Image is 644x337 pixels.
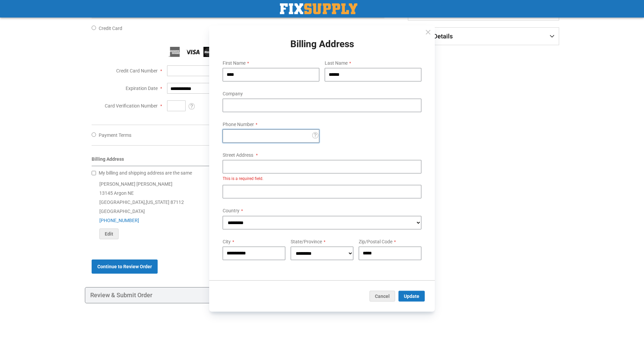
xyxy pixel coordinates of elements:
span: Company [223,91,243,96]
span: My billing and shipping address are the same [99,170,192,176]
span: Cancel [375,293,390,299]
span: Credit Card [99,26,122,31]
span: Phone Number [223,122,254,127]
img: Visa [185,47,201,57]
span: City [223,239,231,244]
button: Edit [99,228,119,239]
button: Cancel [369,290,395,301]
span: Payment Terms [99,132,131,138]
div: Billing Address [92,156,384,166]
img: Fix Industrial Supply [280,3,357,14]
a: [PHONE_NUMBER] [99,218,139,223]
span: This is a required field. [223,176,263,181]
span: Card Verification Number [105,103,158,109]
h1: Billing Address [217,39,427,50]
span: State/Province [291,239,322,244]
span: Street Address [223,152,253,158]
div: [PERSON_NAME] [PERSON_NAME] 13145 Argon NE [GEOGRAPHIC_DATA] , 87112 [GEOGRAPHIC_DATA] [92,180,384,239]
img: MasterCard [203,47,219,57]
span: Credit Card Number [116,68,158,73]
span: Expiration Date [126,86,158,91]
a: store logo [280,3,357,14]
span: First Name [223,60,246,65]
span: [US_STATE] [146,200,169,205]
span: Last Name [325,60,348,65]
div: Review & Submit Order [85,287,391,303]
span: Country [223,208,239,213]
button: Update [398,290,425,301]
span: Continue to Review Order [97,264,152,269]
span: Edit [105,231,113,237]
span: Zip/Postal Code [359,239,392,244]
button: Continue to Review Order [92,259,158,274]
span: Update [404,293,419,299]
img: American Express [167,47,183,57]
